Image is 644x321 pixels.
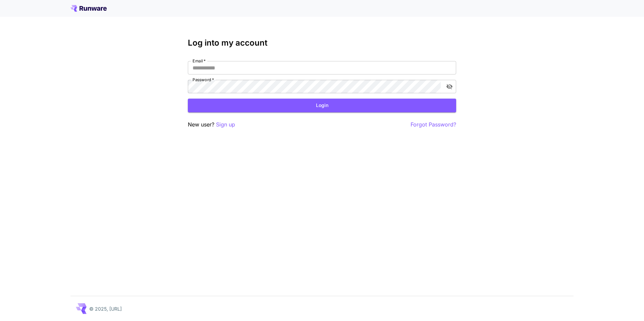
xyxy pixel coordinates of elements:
[443,81,455,93] button: toggle password visibility
[411,120,456,129] button: Forgot Password?
[188,99,456,112] button: Login
[193,77,214,83] label: Password
[188,120,235,129] p: New user?
[188,38,456,48] h3: Log into my account
[216,120,235,129] button: Sign up
[193,58,206,64] label: Email
[89,305,122,312] p: © 2025, [URL]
